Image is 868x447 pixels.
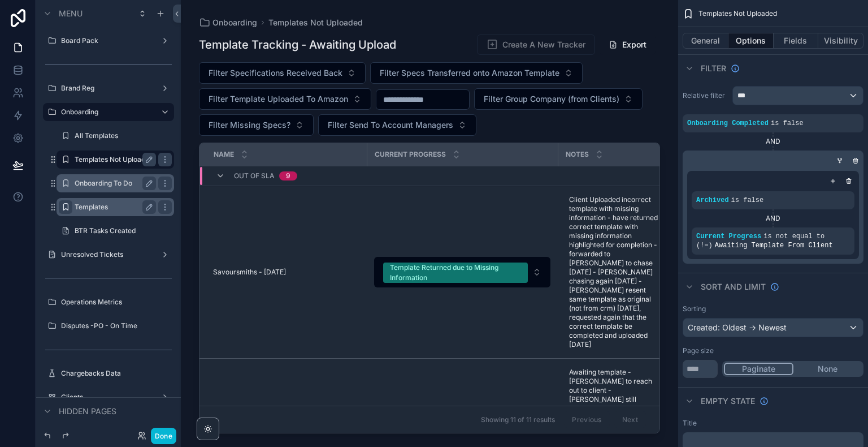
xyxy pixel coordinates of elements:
[199,17,257,28] a: Onboarding
[209,93,348,105] span: Filter Template Uploaded To Amazon
[600,35,656,55] button: Export
[61,108,151,117] label: Onboarding
[59,406,116,417] span: Hidden pages
[793,363,862,375] button: None
[380,67,559,79] span: Filter Specs Transferred onto Amazon Template
[61,250,156,259] label: Unresolved Tickets
[213,268,360,277] a: Savoursmiths - [DATE]
[683,318,863,337] button: Created: Oldest -> Newest
[683,33,728,49] button: General
[213,268,286,277] span: Savoursmiths - [DATE]
[59,8,83,19] span: Menu
[566,150,589,159] span: Notes
[565,191,663,354] a: Client Uploaded incorrect template with missing information - have returned correct template with...
[724,363,793,375] button: Paginate
[774,33,819,49] button: Fields
[692,214,854,223] div: AND
[61,369,172,378] label: Chargebacks Data
[701,63,726,74] span: Filter
[370,62,583,84] button: Select Button
[484,93,619,105] span: Filter Group Company (from Clients)
[75,179,151,188] label: Onboarding To Do
[75,155,153,164] label: Templates Not Uploaded
[75,203,151,212] label: Templates
[375,150,446,159] span: Current Progress
[75,226,172,235] label: BTR Tasks Created
[199,37,396,53] h1: Template Tracking - Awaiting Upload
[698,9,777,18] span: Templates Not Uploaded
[687,119,769,127] span: Onboarding Completed
[328,119,453,131] span: Filter Send To Account Managers
[683,319,863,337] div: Created: Oldest -> Newest
[199,114,314,136] button: Select Button
[374,256,551,288] a: Select Button
[209,67,342,79] span: Filter Specifications Received Back
[728,33,774,49] button: Options
[731,196,764,204] span: is false
[214,150,234,159] span: Name
[61,36,156,45] label: Board Pack
[75,131,172,140] label: All Templates
[818,33,863,49] button: Visibility
[683,346,714,355] label: Page size
[701,396,755,407] span: Empty state
[481,415,555,424] span: Showing 11 of 11 results
[151,428,176,444] button: Done
[696,196,729,204] span: Archived
[715,242,833,250] span: Awaiting Template From Client
[683,137,863,146] div: AND
[268,17,363,28] a: Templates Not Uploaded
[701,281,766,293] span: Sort And Limit
[199,88,371,110] button: Select Button
[61,321,172,330] label: Disputes -PO - On Time
[61,84,156,93] label: Brand Reg
[286,171,290,180] div: 9
[374,257,550,287] button: Select Button
[683,91,728,100] label: Relative filter
[683,419,697,428] label: Title
[569,195,659,349] span: Client Uploaded incorrect template with missing information - have returned correct template with...
[61,298,172,307] label: Operations Metrics
[771,119,804,127] span: is false
[696,233,761,240] span: Current Progress
[199,62,366,84] button: Select Button
[212,17,257,28] span: Onboarding
[683,304,706,313] label: Sorting
[209,119,290,131] span: Filter Missing Specs?
[390,263,521,283] div: Template Returned due to Missing Information
[474,88,643,110] button: Select Button
[61,393,156,402] label: Clients
[318,114,476,136] button: Select Button
[234,171,275,180] span: Out of SLA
